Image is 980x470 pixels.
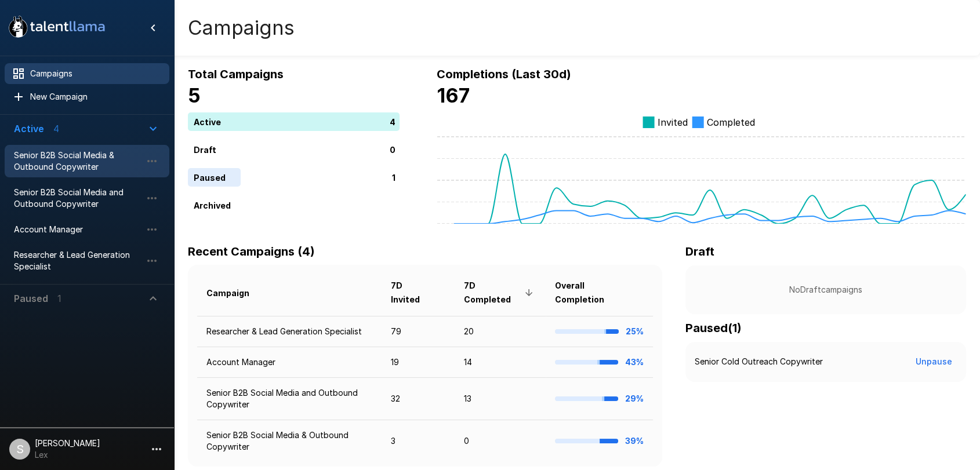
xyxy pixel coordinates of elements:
[455,378,546,420] td: 13
[188,83,201,107] b: 5
[197,420,382,462] td: Senior B2B Social Media & Outbound Copywriter
[437,67,571,81] b: Completions (Last 30d)
[197,316,382,347] td: Researcher & Lead Generation Specialist
[626,326,644,336] b: 25%
[625,394,644,403] b: 29%
[382,347,455,378] td: 19
[625,436,644,446] b: 39%
[455,347,546,378] td: 14
[382,420,455,462] td: 3
[437,83,470,107] b: 167
[197,347,382,378] td: Account Manager
[188,67,284,81] b: Total Campaigns
[206,286,264,300] span: Campaign
[911,351,957,373] button: Unpause
[197,378,382,420] td: Senior B2B Social Media and Outbound Copywriter
[455,420,546,462] td: 0
[704,284,948,296] p: No Draft campaigns
[391,279,445,307] span: 7D Invited
[464,279,536,307] span: 7D Completed
[188,16,295,40] h4: Campaigns
[685,321,742,335] b: Paused ( 1 )
[695,356,823,367] p: Senior Cold Outreach Copywriter
[390,115,395,127] p: 4
[382,316,455,347] td: 79
[188,245,315,258] b: Recent Campaigns (4)
[382,378,455,420] td: 32
[392,171,395,183] p: 1
[390,143,395,155] p: 0
[455,316,546,347] td: 20
[685,245,714,258] b: Draft
[555,279,644,307] span: Overall Completion
[625,357,644,367] b: 43%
